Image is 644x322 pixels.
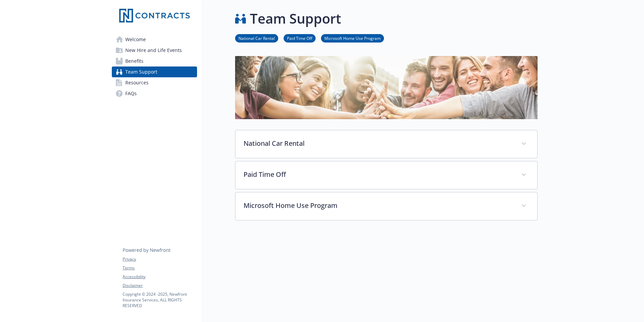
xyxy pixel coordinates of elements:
a: National Car Rental [235,35,278,41]
span: Resources [125,77,149,88]
a: Welcome [112,34,197,45]
div: National Car Rental [235,130,537,158]
div: Paid Time Off [235,161,537,189]
span: Benefits [125,56,143,66]
p: Microsoft Home Use Program [244,200,513,211]
p: Copyright © 2024 - 2025 , Newfront Insurance Services, ALL RIGHTS RESERVED [123,291,197,308]
a: New Hire and Life Events [112,45,197,56]
a: Privacy [123,256,197,262]
span: FAQs [125,88,137,99]
p: Paid Time Off [244,169,513,180]
a: FAQs [112,88,197,99]
img: team support page banner [235,56,538,119]
a: Team Support [112,66,197,77]
p: National Car Rental [244,138,513,149]
h1: Team Support [250,8,341,29]
a: Accessibility [123,274,197,280]
a: Disclaimer [123,283,197,289]
span: Welcome [125,34,146,45]
a: Microsoft Home Use Program [321,35,384,41]
a: Benefits [112,56,197,66]
span: Team Support [125,66,157,77]
a: Paid Time Off [284,35,316,41]
span: New Hire and Life Events [125,45,182,56]
a: Resources [112,77,197,88]
div: Microsoft Home Use Program [235,192,537,220]
a: Terms [123,265,197,271]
